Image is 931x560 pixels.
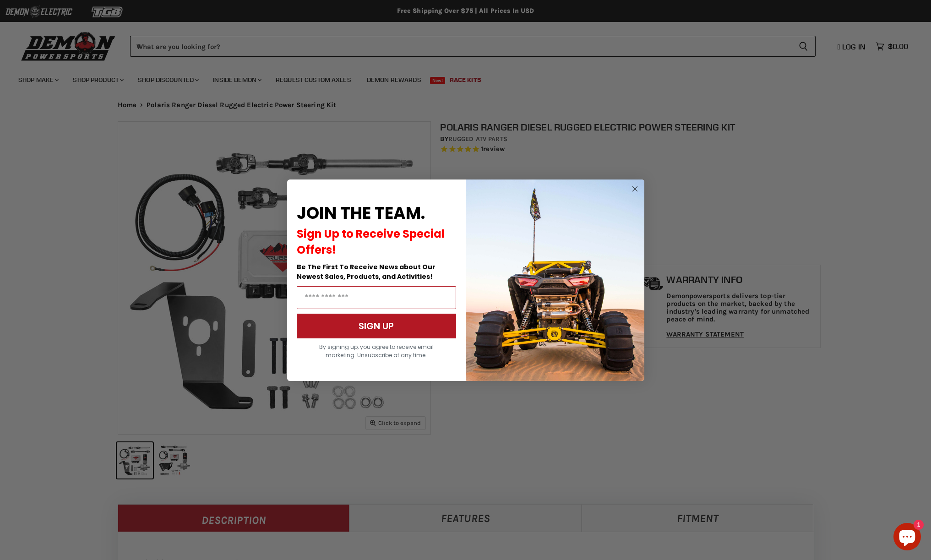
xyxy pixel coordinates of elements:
span: Be The First To Receive News about Our Newest Sales, Products, and Activities! [297,262,436,281]
button: Close dialog [629,183,641,195]
input: Email Address [297,286,456,309]
span: Sign Up to Receive Special Offers! [297,226,445,257]
span: JOIN THE TEAM. [297,201,425,225]
span: By signing up, you agree to receive email marketing. Unsubscribe at any time. [319,343,434,359]
img: a9095488-b6e7-41ba-879d-588abfab540b.jpeg [466,179,644,381]
inbox-online-store-chat: Shopify online store chat [891,523,924,553]
button: SIGN UP [297,314,456,338]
